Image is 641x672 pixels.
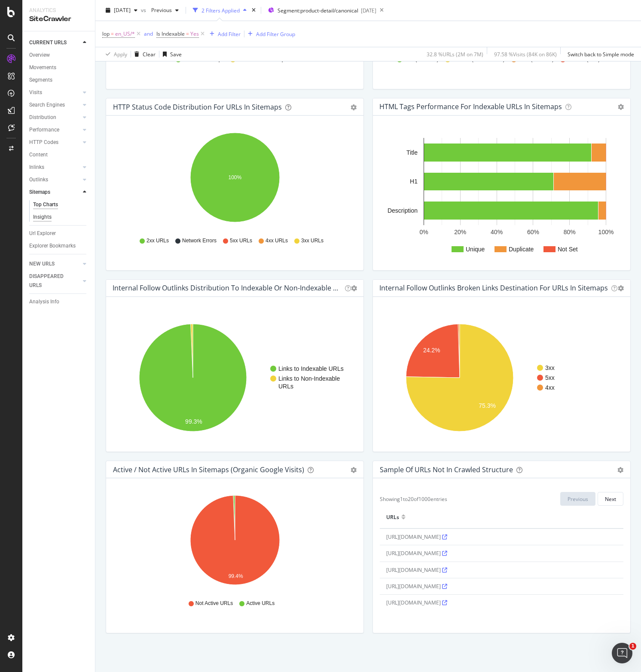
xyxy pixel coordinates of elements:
a: Outlinks [29,175,80,184]
div: Search Engines [29,101,65,110]
span: [URL][DOMAIN_NAME] [386,550,447,557]
span: 2025 Aug. 1st [114,6,131,14]
div: HTTP Codes [29,138,58,147]
span: Previous [148,6,172,14]
span: 2xx URLs [147,237,169,244]
div: Add Filter [218,30,241,37]
a: Content [29,150,89,159]
div: gear [617,467,623,473]
a: Overview [29,51,89,60]
div: Outlinks [29,175,48,184]
span: 5xx URLs [230,237,252,244]
svg: A chart. [113,492,357,592]
div: CURRENT URLS [29,38,67,47]
div: Distribution [29,113,56,122]
div: Add Filter Group [256,30,295,37]
div: 2 Filters Applied [201,6,240,14]
a: Insights [33,213,89,222]
button: 2 Filters Applied [189,3,250,17]
span: 4xx URLs [266,237,288,244]
div: Next [605,495,616,503]
a: Sitemaps [29,188,80,197]
div: Visits [29,88,42,97]
svg: A chart. [380,129,623,263]
text: 75.3% [479,403,496,409]
div: Sitemaps [29,188,50,197]
button: Switch back to Simple mode [564,47,634,61]
text: 100% [598,229,614,235]
text: 20% [454,229,466,235]
a: Analysis Info [29,297,89,306]
div: Analytics [29,7,88,14]
a: Inlinks [29,163,80,172]
button: Previous [560,492,595,506]
div: Inlinks [29,163,44,172]
a: Distribution [29,113,80,122]
button: Save [159,47,182,61]
text: 5xx [545,374,555,381]
a: Visit URL on website [442,550,447,557]
span: Not Active URLs [195,600,233,607]
span: lop [102,30,110,37]
h4: HTML Tags Performance for Indexable URLs in Sitemaps [379,101,562,113]
div: Overview [29,51,50,60]
div: Save [170,50,182,58]
text: 99.4% [229,574,243,580]
button: Segment:product-detail/canonical[DATE] [265,3,376,17]
a: NEW URLS [29,260,80,269]
text: 100% [229,174,242,180]
div: 32.8 % URLs ( 2M on 7M ) [427,50,483,58]
div: Url Explorer [29,229,56,238]
text: Duplicate [509,246,534,253]
a: Visits [29,88,80,97]
text: URLs [278,383,293,390]
a: Segments [29,76,89,85]
text: Description [388,207,418,214]
span: vs [141,6,148,14]
a: Visit URL on website [442,599,447,606]
div: Top Charts [33,200,58,209]
i: Options [618,104,624,110]
a: Explorer Bookmarks [29,241,89,250]
button: Next [598,492,623,506]
button: Apply [102,47,127,61]
svg: A chart. [113,311,357,445]
span: [URL][DOMAIN_NAME] [386,533,447,541]
a: DISAPPEARED URLS [29,272,80,290]
div: times [250,6,257,15]
a: Visit URL on website [442,533,447,541]
text: 99.3% [185,418,202,425]
div: and [144,30,153,37]
text: Links to Indexable URLs [278,365,344,372]
svg: A chart. [380,311,623,445]
a: Search Engines [29,101,80,110]
div: URLs [386,510,399,524]
h4: Internal Follow Outlinks Distribution to Indexable or Non-Indexable URLs for URLs in Sitemaps [113,282,342,294]
text: 60% [527,229,539,235]
text: 40% [491,229,503,235]
span: 3xx URLs [301,237,324,244]
i: Options [618,285,624,291]
button: and [144,30,153,38]
button: Add Filter Group [244,29,295,39]
a: Performance [29,125,80,134]
a: Visit URL on website [442,583,447,590]
div: SiteCrawler [29,14,88,24]
iframe: Intercom live chat [612,643,632,663]
div: Explorer Bookmarks [29,241,76,250]
button: Previous [148,3,182,17]
a: CURRENT URLS [29,38,80,47]
div: Segments [29,76,52,85]
text: Links to Non-Indexable [278,375,340,382]
div: Clear [143,50,156,58]
span: Network Errors [182,237,217,244]
div: Sample of URLs Not in Crawled Structure [380,465,513,474]
svg: A chart. [113,129,357,229]
span: Segment: product-detail/canonical [278,7,358,14]
a: Visit URL on website [442,566,447,574]
text: 0% [419,229,428,235]
div: DISAPPEARED URLS [29,272,73,290]
span: = [186,30,189,37]
h4: Internal Follow Outlinks Broken Links Destination for URLs in Sitemaps [379,282,608,294]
